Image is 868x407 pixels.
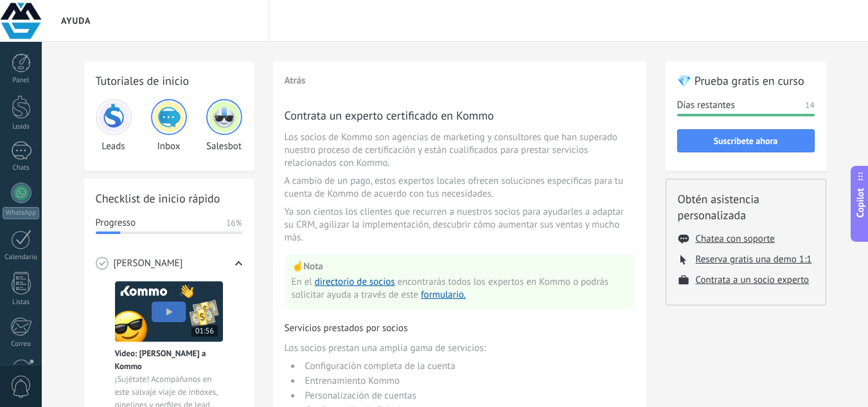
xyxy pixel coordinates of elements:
[421,289,466,302] button: formulario.
[678,191,814,223] h2: Obtén asistencia personalizada
[115,347,223,373] span: Vídeo: [PERSON_NAME] a Kommo
[3,298,40,307] div: Listas
[696,274,810,286] button: Contrata a un socio experto
[292,276,628,302] span: En el encontrarás todos los expertos en Kommo o podrás solicitar ayuda a través de este
[677,129,815,152] button: Suscríbete ahora
[206,99,242,152] div: Salesbot
[696,233,775,245] button: Chatea con soporte
[301,390,635,402] li: Personalización de cuentas
[301,360,635,372] li: Configuración completa de la cuenta
[854,188,867,217] span: Copilot
[285,342,635,355] span: Los socios prestan una amplia gama de servicios:
[285,75,306,87] button: Atrás
[3,77,40,85] div: Panel
[696,253,812,266] button: Reserva gratis una demo 1:1
[226,217,242,230] span: 16%
[3,340,40,348] div: Correo
[285,175,635,201] span: A cambio de un pago, estos expertos locales ofrecen soluciones específicas para tu cuenta de Komm...
[96,99,132,152] div: Leads
[285,107,635,123] h3: Contrata un experto certificado en Kommo
[285,131,635,170] span: Los socios de Kommo son agencias de marketing y consultores que han superado nuestro proceso de c...
[151,99,187,152] div: Inbox
[96,217,136,230] span: Progresso
[3,164,40,172] div: Chats
[3,253,40,262] div: Calendario
[96,190,242,206] h2: Checklist de inicio rápido
[301,375,635,387] li: Entrenamiento Kommo
[3,207,39,219] div: WhatsApp
[3,123,40,131] div: Leads
[96,73,242,89] h2: Tutoriales de inicio
[805,99,814,112] span: 14
[114,257,183,270] span: [PERSON_NAME]
[315,276,395,288] a: directorio de socios
[714,136,778,145] span: Suscríbete ahora
[285,322,635,334] h3: Servicios prestados por socios
[292,260,628,273] p: ☝️ Nota
[285,206,635,244] span: Ya son cientos los clientes que recurren a nuestros socios para ayudarles a adaptar su CRM, agili...
[677,99,735,112] span: Días restantes
[677,73,815,89] h2: 💎 Prueba gratis en curso
[115,281,223,342] img: Meet video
